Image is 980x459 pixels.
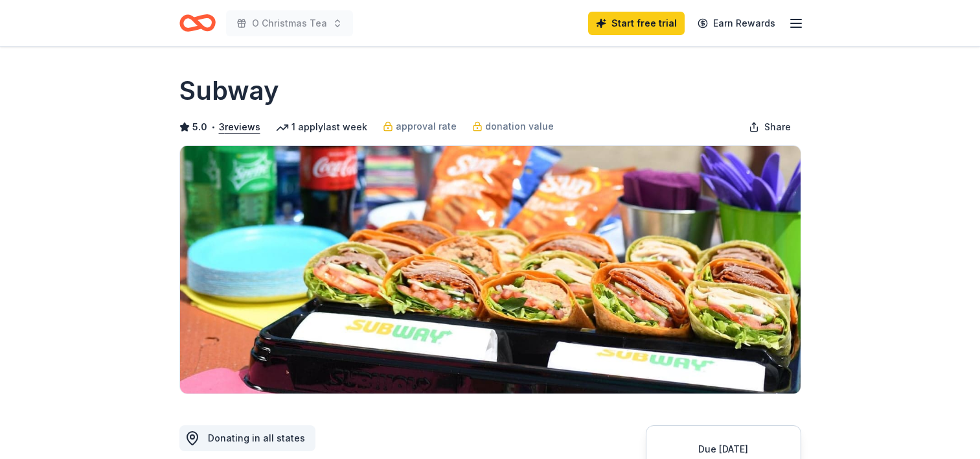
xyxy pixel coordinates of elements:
div: 1 apply last week [276,119,367,135]
a: approval rate [383,119,457,134]
a: Start free trial [588,12,685,35]
a: donation value [472,119,554,134]
button: 3reviews [219,119,260,135]
img: Image for Subway [180,146,801,394]
button: Share [738,114,801,140]
a: Earn Rewards [690,12,783,35]
h1: Subway [179,73,279,109]
span: Share [764,119,791,135]
span: approval rate [396,119,457,134]
button: O Christmas Tea [226,10,353,36]
span: O Christmas Tea [252,16,327,31]
span: 5.0 [192,119,207,135]
span: donation value [485,119,554,134]
span: • [211,122,215,132]
div: Due [DATE] [662,441,785,457]
a: Home [179,8,216,38]
span: Donating in all states [208,432,305,443]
